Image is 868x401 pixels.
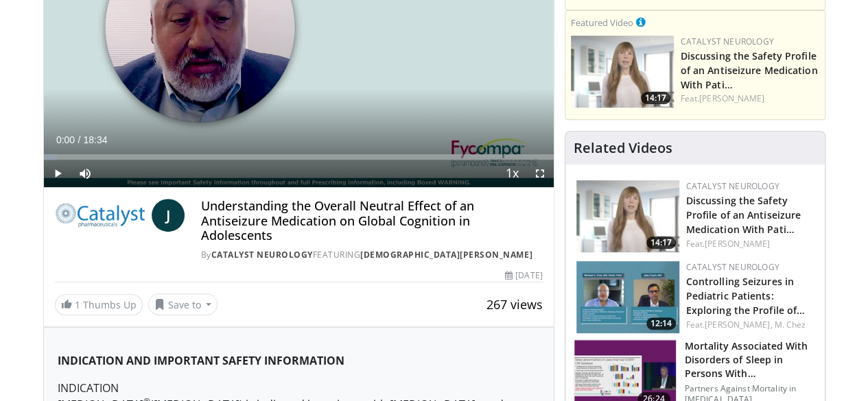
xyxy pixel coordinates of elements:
h4: Related Videos [574,140,672,156]
h4: Understanding the Overall Neutral Effect of an Antiseizure Medication on Global Cognition in Adol... [201,199,543,243]
button: Save to [148,293,218,315]
a: 1 Thumbs Up [55,294,143,315]
a: [DEMOGRAPHIC_DATA][PERSON_NAME] [360,249,532,260]
a: J [152,199,185,232]
a: Catalyst Neurology [686,261,779,273]
a: 14:17 [571,36,674,108]
img: c23d0a25-a0b6-49e6-ba12-869cdc8b250a.png.150x105_q85_crop-smart_upscale.jpg [576,180,679,252]
a: Discussing the Safety Profile of an Antiseizure Medication With Pati… [686,194,801,236]
button: Mute [71,160,99,187]
span: 18:34 [83,134,107,145]
span: 12:14 [646,317,676,330]
button: Fullscreen [526,160,554,187]
a: 14:17 [576,180,679,252]
a: [PERSON_NAME] [699,93,764,104]
strong: INDICATION AND IMPORTANT SAFETY INFORMATION [58,353,344,368]
button: Playback Rate [499,160,526,187]
button: Play [44,160,71,187]
h3: Mortality Associated With Disorders of Sleep in Persons With [MEDICAL_DATA] [685,339,817,380]
small: Featured Video [571,16,633,29]
div: By FEATURING [201,249,543,261]
a: 12:14 [576,261,679,333]
a: Controlling Seizures in Pediatric Patients: Exploring the Profile of… [686,275,806,317]
span: 1 [75,298,80,311]
div: Feat. [681,93,819,105]
a: M. Chez [775,319,806,330]
div: Feat. [686,238,814,250]
span: 0:00 [56,134,75,145]
a: Catalyst Neurology [211,249,313,260]
a: [PERSON_NAME], [705,319,772,330]
span: 14:17 [646,236,676,249]
img: c23d0a25-a0b6-49e6-ba12-869cdc8b250a.png.150x105_q85_crop-smart_upscale.jpg [571,36,674,108]
div: [DATE] [505,269,542,282]
span: / [78,134,81,145]
span: 267 views [486,296,543,313]
a: [PERSON_NAME] [705,238,770,250]
span: 14:17 [641,92,670,104]
a: Catalyst Neurology [686,180,779,192]
div: Progress Bar [44,154,554,160]
img: Catalyst Neurology [55,199,146,232]
a: Discussing the Safety Profile of an Antiseizure Medication With Pati… [681,49,818,91]
a: Catalyst Neurology [681,36,774,47]
img: 5e01731b-4d4e-47f8-b775-0c1d7f1e3c52.png.150x105_q85_crop-smart_upscale.jpg [576,261,679,333]
div: Feat. [686,319,814,331]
